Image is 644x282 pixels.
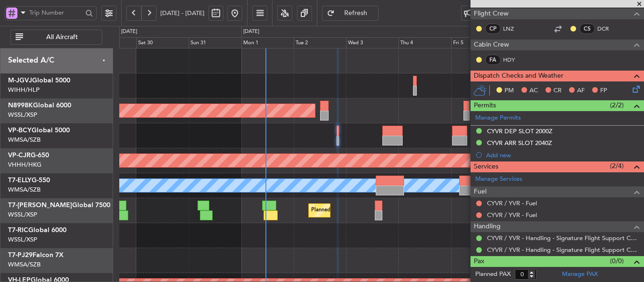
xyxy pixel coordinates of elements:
a: CYVR / YVR - Fuel [487,211,537,219]
a: WMSA/SZB [8,260,41,269]
a: WMSA/SZB [8,185,41,194]
span: VP-CJR [8,152,31,159]
div: Thu 4 [398,37,451,48]
span: FP [600,86,607,96]
div: Planned Maint Dubai (Al Maktoum Intl) [311,203,404,218]
a: DCR [597,24,619,33]
a: WMSA/SZB [8,136,41,144]
div: Wed 3 [346,37,398,48]
a: CYVR / YVR - Handling - Signature Flight Support CYVR / YVR [487,234,639,242]
span: Cabin Crew [474,40,509,50]
span: Refresh [337,10,375,16]
a: N8998KGlobal 6000 [8,102,71,109]
span: Flight Crew [474,8,509,19]
input: Trip Number [29,6,83,20]
a: HDY [503,56,524,64]
span: Pax [474,256,484,267]
div: [DATE] [243,28,259,36]
a: LNZ [503,24,524,33]
a: WSSL/XSP [8,210,37,219]
a: T7-ELLYG-550 [8,177,50,184]
label: Planned PAX [475,270,511,279]
a: WSSL/XSP [8,111,37,119]
a: VP-BCYGlobal 5000 [8,127,70,134]
span: Permits [474,100,496,111]
span: T7-ELLY [8,177,32,184]
div: CYVR DEP SLOT 2000Z [487,127,553,135]
a: VP-CJRG-650 [8,152,49,159]
span: Handling [474,221,501,232]
span: (2/2) [610,100,624,110]
a: T7-[PERSON_NAME]Global 7500 [8,202,110,209]
div: CP [485,24,501,34]
a: Manage PAX [562,270,598,279]
span: N8998K [8,102,33,109]
span: Dispatch Checks and Weather [474,71,563,81]
span: T7-PJ29 [8,252,33,258]
a: T7-PJ29Falcon 7X [8,252,64,258]
a: T7-RICGlobal 6000 [8,227,66,234]
a: CYVR / YVR - Handling - Signature Flight Support CYVR / YVR [487,246,639,254]
a: VHHH/HKG [8,161,41,169]
span: Fuel [474,186,487,197]
a: Manage Services [475,175,522,184]
div: Add new [486,151,639,159]
span: (0/0) [610,256,624,266]
div: Mon 1 [241,37,294,48]
span: VP-BCY [8,127,32,134]
div: FA [485,55,501,65]
span: AF [577,86,585,96]
span: AC [529,86,538,96]
div: Tue 2 [294,37,346,48]
span: All Aircraft [25,34,99,40]
a: WIHH/HLP [8,86,40,94]
span: PM [504,86,514,96]
span: M-JGVJ [8,77,32,84]
div: Sat 30 [136,37,189,48]
span: [DATE] - [DATE] [160,9,205,17]
span: (2/4) [610,161,624,171]
div: Fri 5 [451,37,504,48]
span: Services [474,161,498,172]
span: T7-RIC [8,227,28,234]
button: All Aircraft [10,30,102,45]
a: Manage Permits [475,113,521,123]
div: Sun 31 [189,37,241,48]
span: T7-[PERSON_NAME] [8,202,72,209]
a: M-JGVJGlobal 5000 [8,77,70,84]
span: CR [553,86,561,96]
div: CS [579,24,595,34]
a: CYVR / YVR - Fuel [487,199,537,207]
div: [DATE] [121,28,137,36]
button: Refresh [322,6,379,21]
a: WSSL/XSP [8,235,37,244]
div: CYVR ARR SLOT 2040Z [487,139,552,147]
